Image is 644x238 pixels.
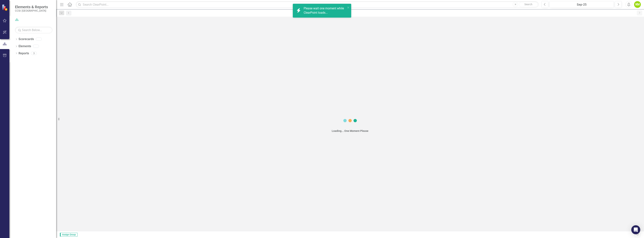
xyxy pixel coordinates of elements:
[634,1,641,8] button: KM
[347,5,350,10] button: close
[76,1,539,8] input: Search ClearPoint...
[549,1,614,8] button: Sep-25
[15,5,48,9] span: Elements & Reports
[19,51,29,56] a: Reports
[631,225,640,234] div: Open Intercom Messenger
[304,6,346,15] div: Please wait one moment while ClearPoint loads...
[19,37,34,41] a: Scorecards
[19,44,31,48] a: Elements
[524,3,532,6] span: Search
[551,2,613,7] div: Sep-25
[332,129,368,133] div: Loading... One Moment Please
[519,2,538,7] button: Search
[15,27,52,33] input: Search Below...
[15,9,48,12] small: CCSI: [GEOGRAPHIC_DATA]
[60,233,78,237] span: Assign Group
[31,52,37,55] div: 3
[2,4,8,11] img: ClearPoint Strategy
